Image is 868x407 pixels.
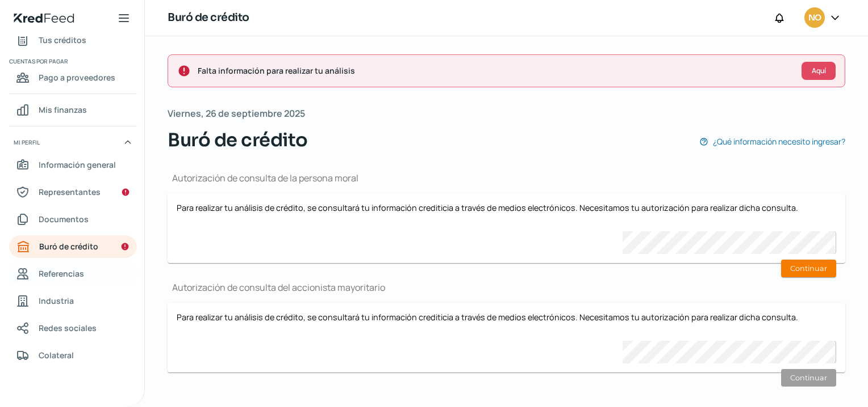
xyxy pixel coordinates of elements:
[14,137,40,147] span: Mi perfil
[781,260,836,277] button: Continuar
[177,202,836,213] p: Para realizar tu análisis de crédito, se consultará tu información crediticia a través de medios ...
[198,63,792,78] span: Falta información para realizar tu análisis
[39,158,116,172] span: Información general
[9,344,137,367] a: Colateral
[39,321,97,335] span: Redes sociales
[781,369,836,387] button: Continuar
[9,154,137,176] a: Información general
[168,172,845,184] h1: Autorización de consulta de la persona moral
[713,134,845,149] span: ¿Qué información necesito ingresar?
[168,10,249,26] h1: Buró de crédito
[9,99,137,121] a: Mis finanzas
[9,235,137,258] a: Buró de crédito
[802,62,836,80] button: Aquí
[39,70,115,84] span: Pago a proveedores
[39,348,74,362] span: Colateral
[39,185,101,199] span: Representantes
[808,11,821,25] span: NO
[39,239,98,253] span: Buró de crédito
[39,266,84,281] span: Referencias
[812,67,826,74] span: Aquí
[39,212,89,226] span: Documentos
[9,56,135,66] span: Cuentas por pagar
[39,103,87,117] span: Mis finanzas
[9,66,137,89] a: Pago a proveedores
[9,29,137,52] a: Tus créditos
[168,126,308,154] span: Buró de crédito
[9,208,137,231] a: Documentos
[177,312,836,323] p: Para realizar tu análisis de crédito, se consultará tu información crediticia a través de medios ...
[9,181,137,203] a: Representantes
[9,262,137,285] a: Referencias
[9,290,137,312] a: Industria
[168,281,845,294] h1: Autorización de consulta del accionista mayoritario
[168,105,305,122] span: Viernes, 26 de septiembre 2025
[39,294,74,308] span: Industria
[39,33,86,47] span: Tus créditos
[9,317,137,340] a: Redes sociales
